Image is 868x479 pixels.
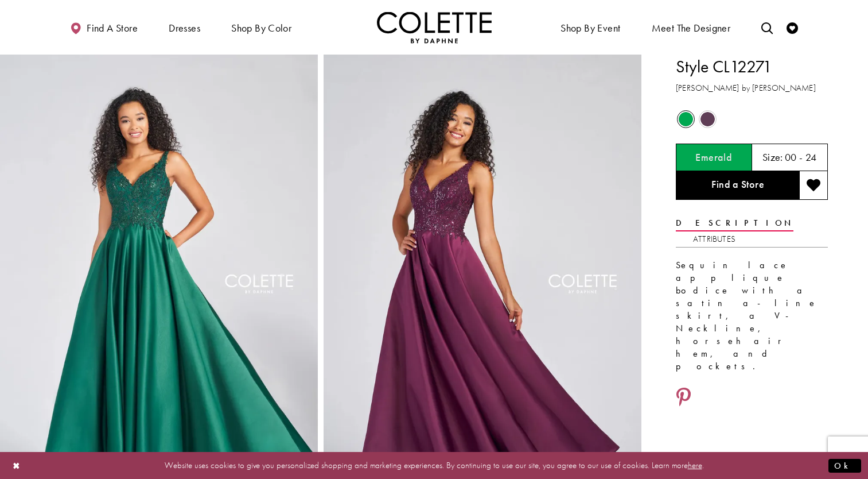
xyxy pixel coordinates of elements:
[676,259,828,373] div: Sequin lace applique bodice with a satin a-line skirt, a V-Neckline, horsehair hem, and pockets.
[688,459,702,471] a: here
[758,11,776,43] a: Toggle search
[676,171,799,200] a: Find a Store
[67,11,141,43] a: Find a store
[695,152,732,163] h5: Chosen color
[676,387,691,409] a: Share using Pinterest - Opens in new tab
[377,11,492,43] img: Colette by Daphne
[799,171,828,200] button: Add to wishlist
[560,22,620,34] span: Shop By Event
[693,231,735,248] a: Attributes
[785,152,817,163] h5: 00 - 24
[87,22,138,34] span: Find a store
[676,55,828,79] h1: Style CL12271
[698,109,718,129] div: Plum
[676,109,696,129] div: Emerald
[652,22,731,34] span: Meet the designer
[166,11,203,43] span: Dresses
[649,11,734,43] a: Meet the designer
[558,11,623,43] span: Shop By Event
[228,11,294,43] span: Shop by color
[377,11,492,43] a: Visit Home Page
[762,150,783,164] span: Size:
[828,458,861,473] button: Submit Dialog
[676,109,828,130] div: Product color controls state depends on size chosen
[169,22,200,34] span: Dresses
[676,215,793,231] a: Description
[231,22,291,34] span: Shop by color
[676,82,828,95] h3: [PERSON_NAME] by [PERSON_NAME]
[7,455,26,476] button: Close Dialog
[784,11,801,43] a: Check Wishlist
[83,458,785,473] p: Website uses cookies to give you personalized shopping and marketing experiences. By continuing t...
